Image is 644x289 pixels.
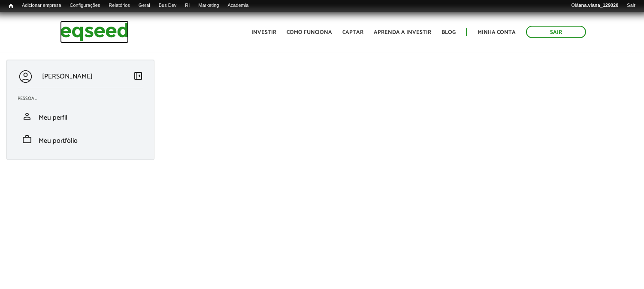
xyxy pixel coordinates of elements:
[9,3,13,9] span: Início
[134,2,154,9] a: Geral
[623,2,640,9] a: Sair
[66,2,105,9] a: Configurações
[18,2,66,9] a: Adicionar empresa
[251,30,276,35] a: Investir
[579,3,619,8] strong: ana.viana_129020
[22,134,32,144] span: work
[4,2,18,10] a: Início
[567,2,623,9] a: Oláana.viana_129020
[133,71,143,81] span: left_panel_close
[478,30,516,35] a: Minha conta
[60,21,129,43] img: EqSeed
[374,30,431,35] a: Aprenda a investir
[287,30,332,35] a: Como funciona
[11,128,150,151] li: Meu portfólio
[154,2,181,9] a: Bus Dev
[441,30,456,35] a: Blog
[18,134,143,144] a: workMeu portfólio
[104,2,134,9] a: Relatórios
[39,112,67,123] span: Meu perfil
[18,111,143,121] a: personMeu perfil
[18,96,150,101] h2: Pessoal
[181,2,194,9] a: RI
[224,2,253,9] a: Academia
[194,2,223,9] a: Marketing
[39,135,78,147] span: Meu portfólio
[133,71,143,83] a: Colapsar menu
[42,72,93,81] p: [PERSON_NAME]
[22,111,32,121] span: person
[11,105,150,128] li: Meu perfil
[342,30,363,35] a: Captar
[526,26,586,38] a: Sair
